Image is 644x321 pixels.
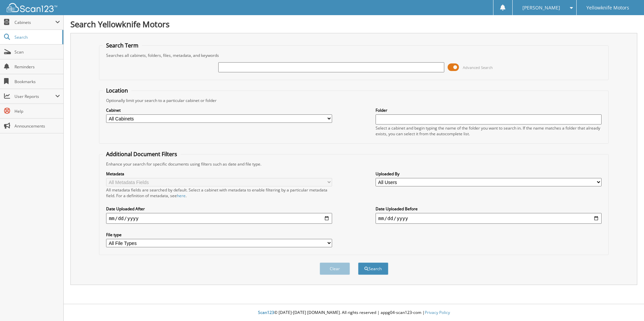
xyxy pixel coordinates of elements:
label: Date Uploaded After [106,206,332,212]
div: © [DATE]-[DATE] [DOMAIN_NAME]. All rights reserved | appg04-scan123-com | [64,305,644,321]
span: Scan [14,49,60,55]
div: Select a cabinet and begin typing the name of the folder you want to search in. If the name match... [376,125,602,137]
input: start [106,213,332,224]
span: Announcements [14,123,60,129]
img: scan123-logo-white.svg [7,3,57,12]
span: Search [14,34,59,40]
legend: Search Term [103,42,142,49]
label: File type [106,232,332,238]
input: end [376,213,602,224]
span: Reminders [14,64,60,70]
button: Clear [320,262,350,275]
span: Yellowknife Motors [586,6,629,10]
div: Enhance your search for specific documents using filters such as date and file type. [103,161,605,167]
div: Optionally limit your search to a particular cabinet or folder [103,98,605,103]
span: Cabinets [14,20,55,25]
span: [PERSON_NAME] [522,6,560,10]
label: Date Uploaded Before [376,206,602,212]
legend: Additional Document Filters [103,150,181,158]
span: Help [14,108,60,114]
label: Metadata [106,171,332,177]
button: Search [358,262,388,275]
h1: Search Yellowknife Motors [70,19,637,30]
span: User Reports [14,94,55,99]
span: Scan123 [258,310,274,315]
a: here [177,193,186,199]
iframe: Chat Widget [610,289,644,321]
span: Advanced Search [463,65,493,70]
label: Cabinet [106,107,332,113]
legend: Location [103,87,131,94]
a: Privacy Policy [425,310,450,315]
div: Searches all cabinets, folders, files, metadata, and keywords [103,52,605,58]
span: Bookmarks [14,79,60,84]
div: All metadata fields are searched by default. Select a cabinet with metadata to enable filtering b... [106,187,332,199]
label: Uploaded By [376,171,602,177]
label: Folder [376,107,602,113]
